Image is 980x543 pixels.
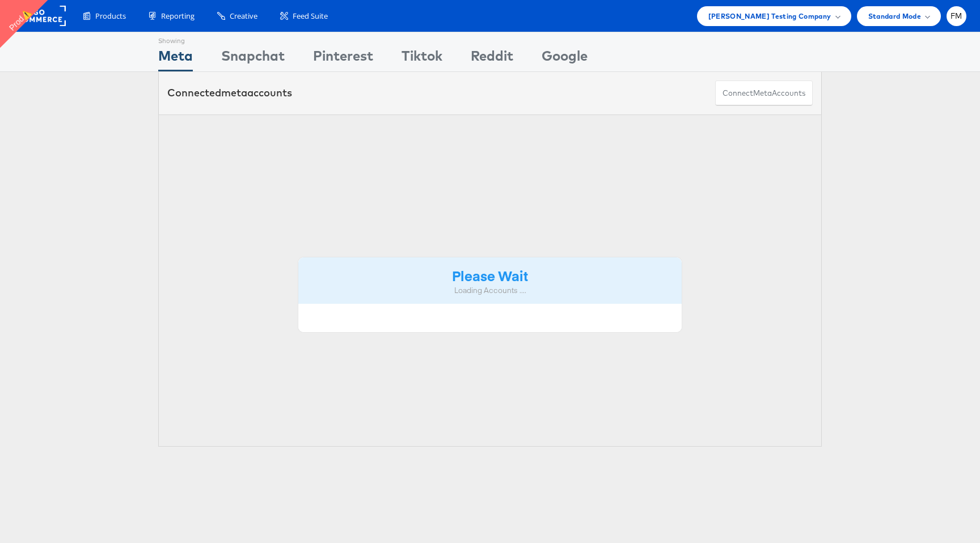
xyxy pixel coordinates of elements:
[868,10,921,22] span: Standard Mode
[313,46,373,71] div: Pinterest
[167,86,292,100] div: Connected accounts
[951,12,962,20] span: FM
[221,86,247,99] span: meta
[715,80,813,106] button: ConnectmetaAccounts
[95,11,126,22] span: Products
[221,46,285,71] div: Snapchat
[471,46,513,71] div: Reddit
[158,46,193,71] div: Meta
[161,11,195,22] span: Reporting
[307,285,673,296] div: Loading Accounts ....
[753,88,772,99] span: meta
[708,10,831,22] span: [PERSON_NAME] Testing Company
[542,46,588,71] div: Google
[452,266,528,285] strong: Please Wait
[230,11,257,22] span: Creative
[293,11,328,22] span: Feed Suite
[402,46,442,71] div: Tiktok
[158,32,193,46] div: Showing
